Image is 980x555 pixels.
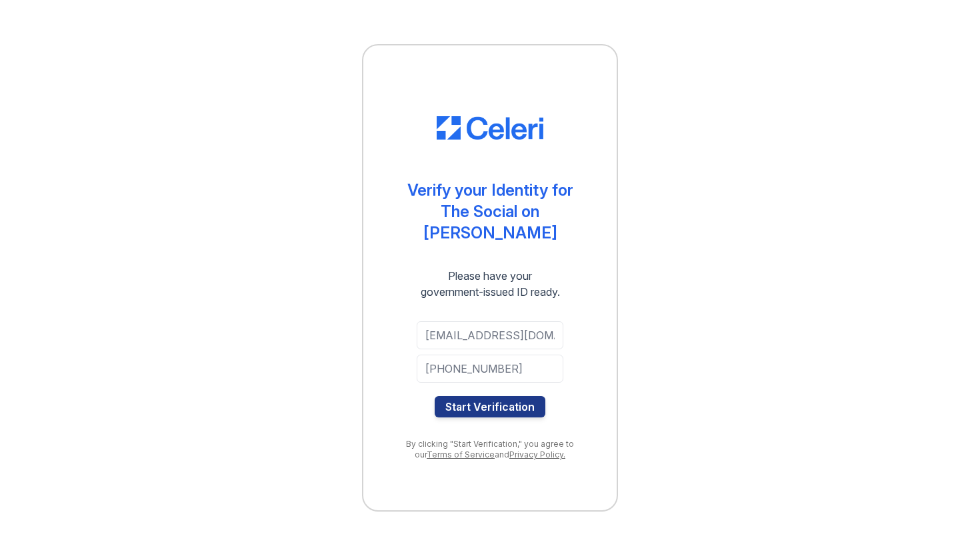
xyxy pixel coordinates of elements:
input: Email [417,321,563,349]
input: Phone [417,355,563,383]
a: Privacy Policy. [509,449,565,459]
button: Start Verification [435,396,545,417]
img: CE_Logo_Blue-a8612792a0a2168367f1c8372b55b34899dd931a85d93a1a3d3e32e68fde9ad4.png [437,116,543,140]
div: Verify your Identity for The Social on [PERSON_NAME] [390,180,590,244]
div: Please have your government-issued ID ready. [397,268,584,300]
a: Terms of Service [427,449,495,459]
div: By clicking "Start Verification," you agree to our and [390,439,590,460]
